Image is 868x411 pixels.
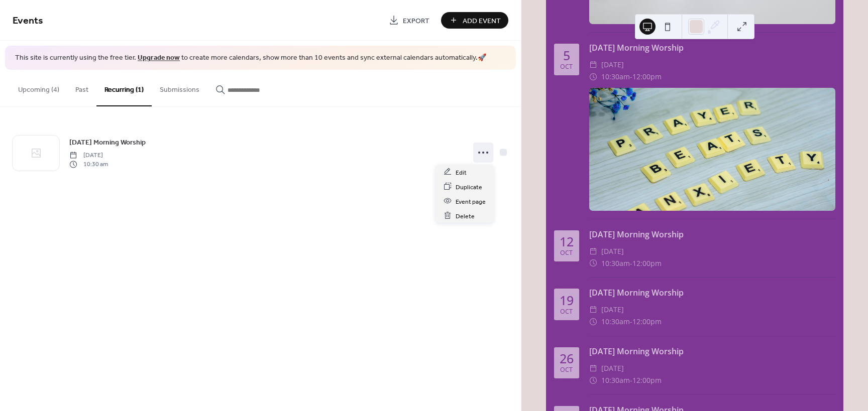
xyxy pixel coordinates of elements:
[13,11,43,31] span: Events
[589,245,597,257] div: ​
[560,294,574,307] div: 19
[632,257,662,269] span: 12:00pm
[560,367,573,373] div: Oct
[589,304,597,316] div: ​
[560,352,574,365] div: 26
[632,316,662,328] span: 12:00pm
[601,374,630,386] span: 10:30am
[560,64,573,70] div: Oct
[630,257,632,269] span: -
[456,167,467,178] span: Edit
[589,316,597,328] div: ​
[69,137,146,148] span: [DATE] Morning Worship
[630,316,632,328] span: -
[15,53,486,63] span: This site is currently using the free tier. to create more calendars, show more than 10 events an...
[67,70,96,105] button: Past
[589,374,597,386] div: ​
[381,12,437,29] a: Export
[630,71,632,83] span: -
[589,228,835,240] div: [DATE] Morning Worship
[403,16,429,26] span: Export
[632,71,662,83] span: 12:00pm
[456,211,475,221] span: Delete
[632,374,662,386] span: 12:00pm
[589,42,835,54] div: [DATE] Morning Worship
[601,362,624,374] span: [DATE]
[69,136,146,148] a: [DATE] Morning Worship
[589,287,835,299] div: [DATE] Morning Worship
[96,70,152,106] button: Recurring (1)
[441,12,508,29] button: Add Event
[601,257,630,269] span: 10:30am
[601,71,630,83] span: 10:30am
[560,235,574,248] div: 12
[560,309,573,315] div: Oct
[463,16,501,26] span: Add Event
[601,245,624,257] span: [DATE]
[601,304,624,316] span: [DATE]
[152,70,207,105] button: Submissions
[630,374,632,386] span: -
[69,151,108,160] span: [DATE]
[589,345,835,357] div: [DATE] Morning Worship
[589,257,597,269] div: ​
[601,316,630,328] span: 10:30am
[589,71,597,83] div: ​
[456,196,486,207] span: Event page
[589,362,597,374] div: ​
[138,51,180,65] a: Upgrade now
[589,59,597,71] div: ​
[563,49,570,62] div: 5
[560,250,573,256] div: Oct
[69,160,108,169] span: 10:30 am
[456,182,482,192] span: Duplicate
[601,59,624,71] span: [DATE]
[10,70,67,105] button: Upcoming (4)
